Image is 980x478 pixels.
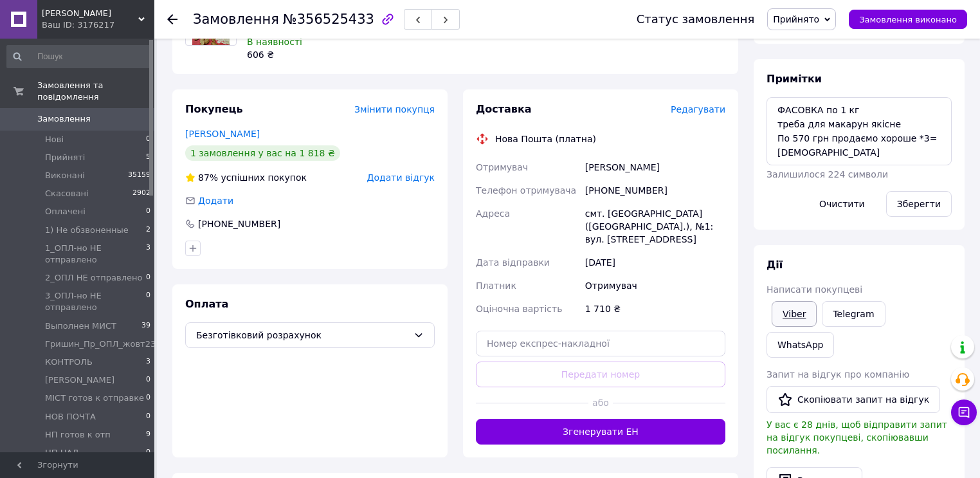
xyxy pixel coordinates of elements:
span: Выполнен МИСТ [45,320,116,332]
span: Замовлення виконано [859,15,957,24]
span: 9 [146,429,150,441]
input: Пошук [6,45,152,68]
a: Telegram [822,301,885,327]
a: Viber [772,301,817,327]
span: Додати [198,196,233,206]
span: Прийняті [45,152,85,163]
span: 1_ОПЛ-но НЕ отправлено [45,243,146,266]
span: Безготівковий розрахунок [196,328,408,342]
span: 0 [146,392,150,404]
a: WhatsApp [767,332,834,358]
button: Чат з покупцем [951,400,977,425]
button: Зберегти [886,191,952,217]
a: [PERSON_NAME] [185,129,260,139]
span: 2_ОПЛ НЕ отправлено [45,272,142,284]
div: 1 замовлення у вас на 1 818 ₴ [185,145,340,161]
span: Оплата [185,298,228,310]
span: НП НАЛ [45,447,78,459]
div: 606 ₴ [247,48,399,61]
span: Какао Бум [42,8,138,19]
span: Примітки [767,73,822,85]
span: Оціночна вартість [476,304,562,314]
div: Нова Пошта (платна) [492,133,599,145]
span: Дії [767,259,783,271]
span: Замовлення [193,12,279,27]
span: [PERSON_NAME] [45,374,114,386]
span: Редагувати [671,104,725,115]
span: Змінити покупця [354,104,435,115]
span: 0 [146,206,150,217]
span: Телефон отримувача [476,185,576,196]
span: Гришин_Пр_ОПЛ_жовт23р [45,338,161,350]
div: [PERSON_NAME] [583,156,728,179]
span: Залишилося 224 символи [767,169,888,179]
span: 35159 [128,170,150,181]
span: Дата відправки [476,257,550,268]
span: Замовлення [37,113,91,125]
button: Очистити [808,191,876,217]
div: смт. [GEOGRAPHIC_DATA] ([GEOGRAPHIC_DATA].), №1: вул. [STREET_ADDRESS] [583,202,728,251]
span: НП готов к отп [45,429,111,441]
span: 0 [146,272,150,284]
textarea: ФАСОВКА по 1 кг треба для макарун якісне По 570 грн продаємо хороше *3=[DEMOGRAPHIC_DATA] [767,97,952,165]
span: 0 [146,290,150,313]
span: КОНТРОЛЬ [45,356,93,368]
span: Скасовані [45,188,89,199]
span: 3 [146,356,150,368]
span: 0 [146,134,150,145]
span: 0 [146,447,150,459]
span: Платник [476,280,516,291]
span: Отримувач [476,162,528,172]
span: Додати відгук [367,172,435,183]
span: №356525433 [283,12,374,27]
div: [PHONE_NUMBER] [197,217,282,230]
span: 3_ОПЛ-но НЕ отправлено [45,290,146,313]
div: успішних покупок [185,171,307,184]
div: Ваш ID: 3176217 [42,19,154,31]
span: 2902 [132,188,150,199]
span: 3 [146,243,150,266]
span: Адреса [476,208,510,219]
span: 0 [146,411,150,423]
span: Нові [45,134,64,145]
span: 5 [146,152,150,163]
span: 0 [146,374,150,386]
span: Доставка [476,103,532,115]
div: 1 710 ₴ [583,297,728,320]
div: Отримувач [583,274,728,297]
span: У вас є 28 днів, щоб відправити запит на відгук покупцеві, скопіювавши посилання. [767,419,947,455]
input: Номер експрес-накладної [476,331,725,356]
span: 2 [146,225,150,236]
span: В наявності [247,37,302,47]
span: Оплачені [45,206,86,217]
span: Покупець [185,103,243,115]
span: Прийнято [773,14,819,24]
span: 39 [141,320,150,332]
span: Замовлення та повідомлення [37,80,154,103]
button: Згенерувати ЕН [476,419,725,445]
div: Повернутися назад [167,13,177,26]
span: 87% [198,172,218,183]
div: [DATE] [583,251,728,274]
span: 1) Не обзвоненные [45,225,129,236]
button: Скопіювати запит на відгук [767,386,940,413]
span: МІСТ готов к отправке [45,392,144,404]
span: НОВ ПОЧТА [45,411,96,423]
span: Написати покупцеві [767,284,862,295]
div: Статус замовлення [637,13,755,26]
div: [PHONE_NUMBER] [583,179,728,202]
span: Запит на відгук про компанію [767,369,909,380]
span: Виконані [45,170,85,181]
span: або [588,396,613,409]
button: Замовлення виконано [849,10,967,29]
